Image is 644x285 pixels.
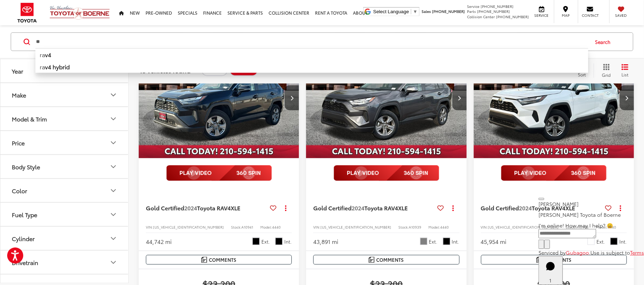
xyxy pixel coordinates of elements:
[539,200,644,207] p: [PERSON_NAME]
[413,9,418,14] span: ▼
[45,62,70,71] b: v4 hybrid
[539,249,566,256] span: Serviced by
[578,71,586,77] span: Sort
[539,211,644,218] p: [PERSON_NAME] Toyota of Boerne
[284,238,292,245] span: Int.
[376,256,404,263] span: Comments
[467,9,476,14] span: Parts
[594,64,616,78] button: Grid View
[467,4,480,9] span: Service
[398,224,409,230] span: Stock:
[420,238,427,245] span: Magnetic Gray
[12,67,23,74] div: Year
[602,72,611,78] span: Grid
[539,198,544,200] button: Close
[138,38,300,159] img: 2024 Toyota RAV4 XLE
[209,256,236,263] span: Comments
[501,165,606,181] img: full motion video
[12,259,38,266] div: Drivetrain
[588,33,621,51] button: Search
[313,224,320,230] span: VIN:
[398,204,408,212] span: XLE
[12,139,25,146] div: Price
[12,187,27,194] div: Color
[422,9,431,14] span: Sales
[488,224,559,230] span: [US_VEHICLE_IDENTIFICATION_NUMBER]
[532,204,566,212] span: Toyota RAV4
[0,59,129,82] button: YearYear
[481,237,507,246] div: 45,954 mi
[109,91,118,99] div: Make
[364,204,398,212] span: Toyota RAV4
[496,14,529,19] span: [PHONE_NUMBER]
[0,251,129,274] button: DrivetrainDrivetrain
[620,85,634,110] button: Next image
[613,13,629,18] span: Saved
[550,277,552,284] span: 1
[313,255,459,265] button: Comments
[279,201,292,214] button: Actions
[373,9,418,14] a: Select Language​
[306,38,467,158] a: 2024 Toyota RAV4 XLE2024 Toyota RAV4 XLE2024 Toyota RAV4 XLE2024 Toyota RAV4 XLE
[184,204,197,212] span: 2024
[621,71,629,77] span: List
[235,68,254,74] span: Clear All
[0,83,129,106] button: MakeMake
[45,50,51,59] b: v4
[197,204,231,212] span: Toyota RAV4
[313,204,352,212] span: Gold Certified
[369,257,374,263] img: Comments
[0,227,129,250] button: CylinderCylinder
[153,224,224,230] span: [US_VEHICLE_IDENTIFICATION_NUMBER]
[109,234,118,243] div: Cylinder
[109,162,118,171] div: Body Style
[146,204,184,212] span: Gold Certified
[320,224,391,230] span: [US_VEHICLE_IDENTIFICATION_NUMBER]
[541,257,560,276] svg: Start Chat
[241,224,253,230] span: A10941
[109,115,118,123] div: Model & Trim
[334,165,439,181] img: full motion video
[35,33,588,50] input: Search by Make, Model, or Keyword
[138,38,300,158] div: 2024 Toyota RAV4 XLE 0
[473,38,635,159] img: 2024 Toyota RAV4 XLE
[109,210,118,219] div: Fuel Type
[313,204,434,212] a: Gold Certified2024Toyota RAV4XLE
[481,4,513,9] span: [PHONE_NUMBER]
[481,204,519,212] span: Gold Certified
[306,38,467,158] div: 2024 Toyota RAV4 XLE 0
[539,240,544,249] button: Chat with SMS
[146,204,267,212] a: Gold Certified2024Toyota RAV4XLE
[473,38,635,158] a: 2024 Toyota RAV4 XLE2024 Toyota RAV4 XLE2024 Toyota RAV4 XLE2024 Toyota RAV4 XLE
[467,14,495,19] span: Collision Center
[12,91,26,98] div: Make
[373,9,409,14] span: Select Language
[447,201,459,214] button: Actions
[0,179,129,202] button: ColorColor
[252,238,260,245] span: Black
[440,224,449,230] span: 4440
[536,257,542,263] img: Comments
[539,222,613,229] span: I'm online! How may I help? 😀
[166,165,272,181] img: full motion video
[539,193,644,256] div: Close[PERSON_NAME][PERSON_NAME] Toyota of BoerneI'm online! How may I help? 😀Type your messageCha...
[352,204,364,212] span: 2024
[481,204,602,212] a: Gold Certified2024Toyota RAV4XLE
[109,258,118,267] div: Drivetrain
[582,13,599,18] span: Contact
[306,38,467,159] img: 2024 Toyota RAV4 XLE
[429,238,438,245] span: Ext.
[0,107,129,130] button: Model & TrimModel & Trim
[285,205,286,211] span: dropdown dots
[477,9,510,14] span: [PHONE_NUMBER]
[473,38,635,158] div: 2024 Toyota RAV4 XLE 0
[0,203,129,226] button: Fuel TypeFuel Type
[409,224,421,230] span: A10939
[272,224,281,230] span: 4440
[35,61,588,73] li: ra
[201,257,207,263] img: Comments
[539,256,563,285] button: Toggle Chat Window
[12,115,47,122] div: Model & Trim
[519,204,532,212] span: 2024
